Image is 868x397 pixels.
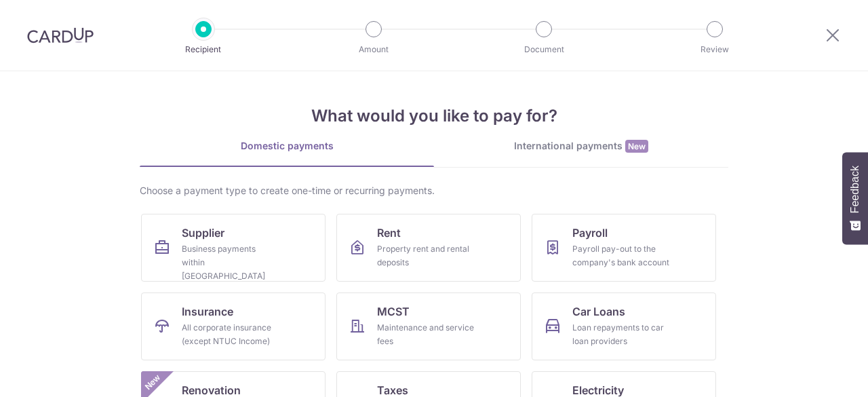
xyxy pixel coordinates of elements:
[572,242,670,269] div: Payroll pay-out to the company's bank account
[377,225,401,241] span: Rent
[140,184,728,197] div: Choose a payment type to create one-time or recurring payments.
[142,371,164,394] span: New
[665,43,765,56] p: Review
[141,214,325,282] a: SupplierBusiness payments within [GEOGRAPHIC_DATA]
[532,214,716,282] a: PayrollPayroll pay-out to the company's bank account
[572,321,670,348] div: Loan repayments to car loan providers
[153,43,254,56] p: Recipient
[336,214,521,282] a: RentProperty rent and rental deposits
[182,321,279,348] div: All corporate insurance (except NTUC Income)
[27,27,94,43] img: CardUp
[182,242,279,283] div: Business payments within [GEOGRAPHIC_DATA]
[336,292,521,360] a: MCSTMaintenance and service fees
[323,43,424,56] p: Amount
[572,225,608,241] span: Payroll
[141,292,325,360] a: InsuranceAll corporate insurance (except NTUC Income)
[377,242,475,269] div: Property rent and rental deposits
[849,166,861,213] span: Feedback
[532,292,716,360] a: Car LoansLoan repayments to car loan providers
[494,43,594,56] p: Document
[140,104,728,128] h4: What would you like to pay for?
[572,303,625,320] span: Car Loans
[182,303,233,320] span: Insurance
[377,303,410,320] span: MCST
[625,140,648,153] span: New
[140,139,434,153] div: Domestic payments
[182,225,224,241] span: Supplier
[377,321,475,348] div: Maintenance and service fees
[434,139,728,153] div: International payments
[842,152,868,244] button: Feedback - Show survey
